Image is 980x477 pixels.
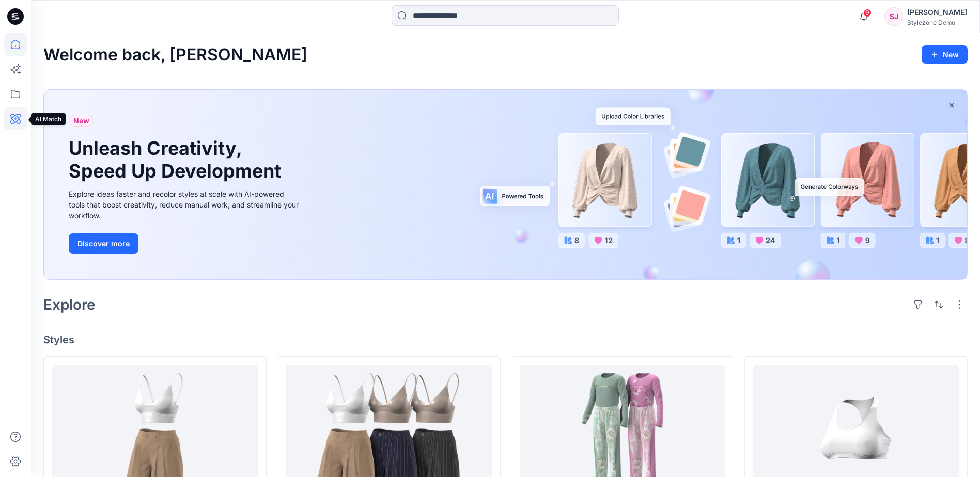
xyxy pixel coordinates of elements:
div: [PERSON_NAME] [907,6,967,19]
a: Discover more [69,233,301,254]
h2: Explore [43,296,96,313]
h2: Welcome back, [PERSON_NAME] [43,45,307,65]
h1: Unleash Creativity, Speed Up Development [69,137,286,182]
h4: Styles [43,333,968,346]
span: 9 [863,9,872,17]
button: Discover more [69,233,138,254]
button: New [922,45,968,64]
span: New [73,115,89,127]
div: SJ [884,7,903,26]
div: Stylezone Demo [907,19,967,26]
div: Explore ideas faster and recolor styles at scale with AI-powered tools that boost creativity, red... [69,188,301,221]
